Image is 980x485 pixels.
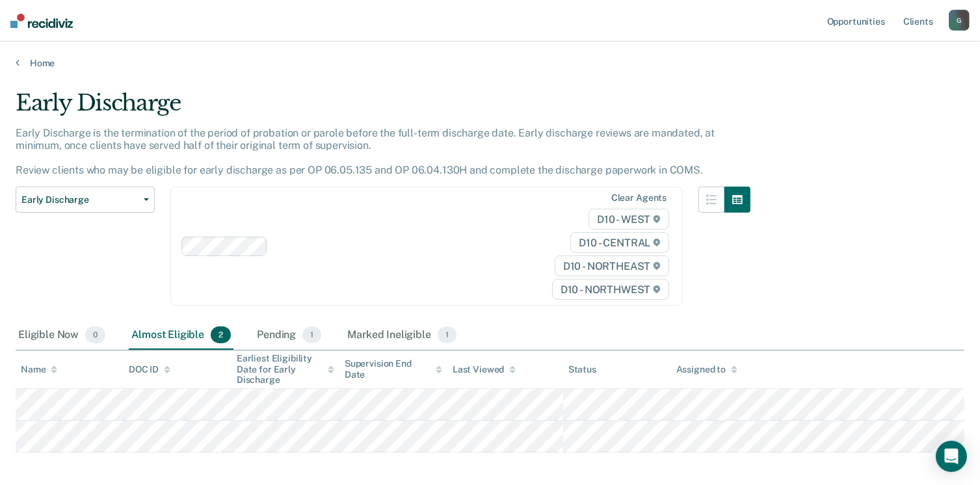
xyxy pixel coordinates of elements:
[16,57,964,69] a: Home
[16,127,715,177] p: Early Discharge is the termination of the period of probation or parole before the full-term disc...
[21,194,139,205] span: Early Discharge
[568,364,596,375] div: Status
[302,326,321,343] span: 1
[611,192,667,203] div: Clear agents
[16,321,108,350] div: Eligible Now0
[589,209,669,229] span: D10 - WEST
[129,364,170,375] div: DOC ID
[211,326,231,343] span: 2
[453,364,516,375] div: Last Viewed
[552,279,669,300] span: D10 - NORTHWEST
[21,364,57,375] div: Name
[345,358,442,380] div: Supervision End Date
[16,187,155,213] button: Early Discharge
[676,364,737,375] div: Assigned to
[16,90,750,127] div: Early Discharge
[10,14,73,28] img: Recidiviz
[949,10,970,31] button: G
[438,326,457,343] span: 1
[570,232,669,253] span: D10 - CENTRAL
[85,326,105,343] span: 0
[936,441,967,472] div: Open Intercom Messenger
[345,321,459,350] div: Marked Ineligible1
[254,321,324,350] div: Pending1
[555,256,669,276] span: D10 - NORTHEAST
[129,321,233,350] div: Almost Eligible2
[237,353,334,386] div: Earliest Eligibility Date for Early Discharge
